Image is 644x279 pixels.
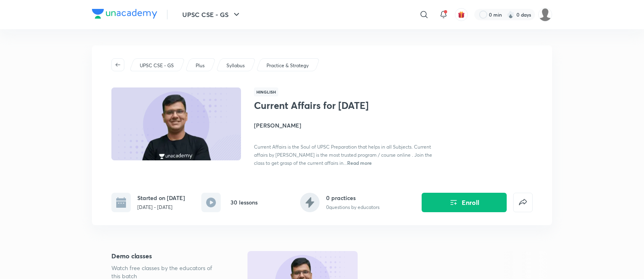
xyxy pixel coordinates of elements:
[92,9,157,21] a: Company Logo
[513,193,533,212] button: false
[254,87,278,96] span: Hinglish
[326,204,380,211] p: 0 questions by educators
[194,62,206,69] a: Plus
[347,160,372,166] span: Read more
[254,144,432,166] span: Current Affairs is the Soul of UPSC Preparation that helps in all Subjects. Current affairs by [P...
[458,11,465,18] img: avatar
[140,62,174,69] p: UPSC CSE - GS
[177,6,246,23] button: UPSC CSE - GS
[92,9,157,19] img: Company Logo
[265,62,310,69] a: Practice & Strategy
[226,62,245,69] p: Syllabus
[225,62,246,69] a: Syllabus
[111,251,222,261] h5: Demo classes
[139,62,175,69] a: UPSC CSE - GS
[254,100,386,111] h1: Current Affairs for [DATE]
[110,87,242,161] img: Thumbnail
[230,198,258,207] h6: 30 lessons
[267,62,309,69] p: Practice & Strategy
[137,204,185,211] p: [DATE] - [DATE]
[254,121,435,130] h4: [PERSON_NAME]
[507,11,515,19] img: streak
[196,62,205,69] p: Plus
[538,8,552,21] img: Piali K
[326,194,380,202] h6: 0 practices
[422,193,507,212] button: Enroll
[455,8,468,21] button: avatar
[137,194,185,202] h6: Started on [DATE]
